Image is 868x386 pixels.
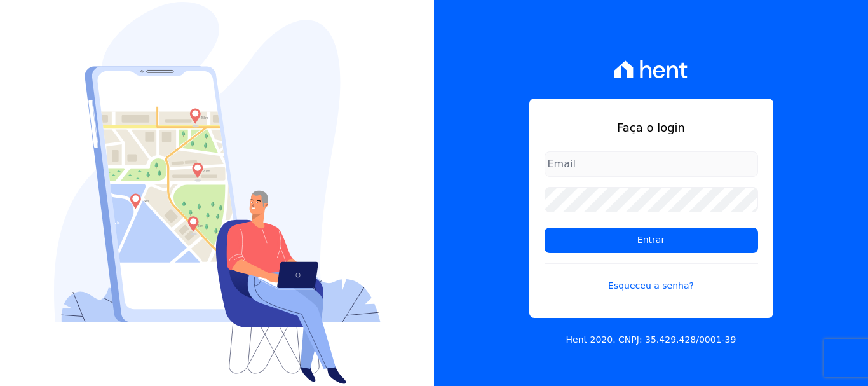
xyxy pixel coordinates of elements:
[545,228,758,253] input: Entrar
[545,151,758,177] input: Email
[545,263,758,293] a: Esqueceu a senha?
[545,119,758,136] h1: Faça o login
[54,2,381,384] img: Login
[566,333,736,347] p: Hent 2020. CNPJ: 35.429.428/0001-39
